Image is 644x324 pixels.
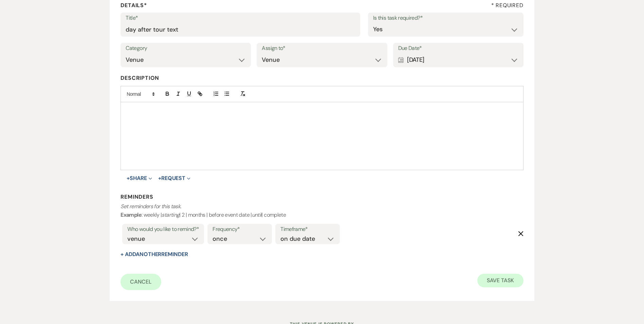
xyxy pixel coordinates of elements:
i: Set reminders for this task. [121,203,181,210]
label: Assign to* [262,43,382,53]
label: Due Date* [398,43,518,53]
label: Description [121,73,523,83]
i: until [252,211,262,218]
a: Cancel [121,274,161,290]
span: + [158,176,161,181]
span: + [127,176,130,181]
div: [DATE] [398,53,518,67]
button: Share [127,176,152,181]
b: Details* [121,2,147,9]
b: Example [121,211,142,218]
label: Title* [126,13,355,23]
h4: * Required [491,2,523,9]
button: Save Task [477,274,523,287]
i: starting [162,211,179,218]
label: Frequency* [213,224,267,234]
h3: Reminders [121,193,523,201]
label: Is this task required?* [373,13,518,23]
button: + AddAnotherReminder [121,252,188,257]
label: Who would you like to remind?* [127,224,199,234]
label: Category [126,43,246,53]
button: Request [158,176,190,181]
label: Timeframe* [280,224,335,234]
p: : weekly | | 2 | months | before event date | | complete [121,202,523,219]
